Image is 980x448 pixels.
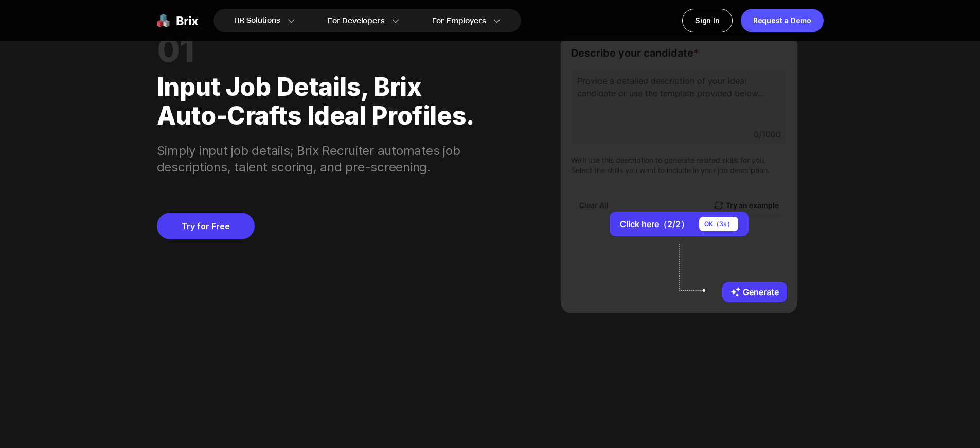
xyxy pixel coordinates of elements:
a: Try for Free [157,213,255,239]
span: For Developers [328,15,385,26]
a: Sign In [682,9,733,32]
span: HR Solutions [234,12,280,29]
span: For Employers [432,15,486,26]
div: Input job details, Brix auto-crafts ideal profiles. [157,64,484,130]
button: Click here（2/2）OK（3s） [610,212,749,236]
a: Request a Demo [741,9,824,32]
div: Simply input job details; Brix Recruiter automates job descriptions, talent scoring, and pre-scre... [157,130,484,176]
button: Generate [722,282,787,302]
div: OK（ 3 s） [699,217,738,231]
div: 01 [157,36,484,64]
